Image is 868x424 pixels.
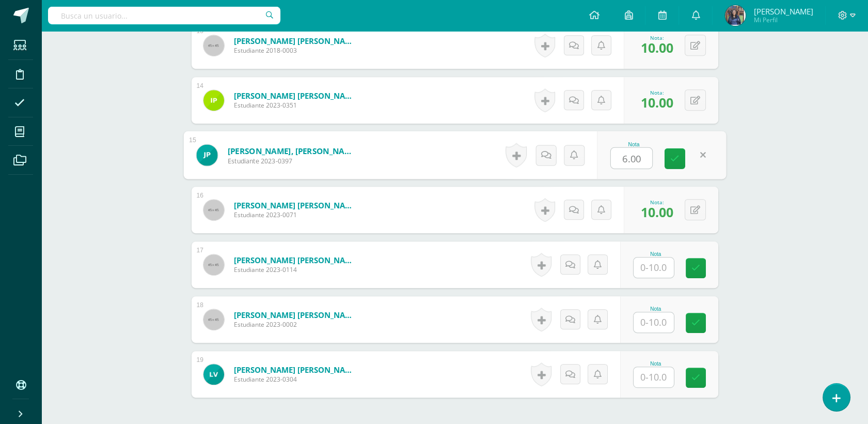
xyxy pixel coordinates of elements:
div: Nota [633,361,678,367]
img: 45x45 [203,254,224,275]
span: [PERSON_NAME] [753,6,813,17]
span: 10.00 [641,94,673,111]
a: [PERSON_NAME] [PERSON_NAME] [234,310,358,320]
img: 45x45 [203,309,224,330]
span: Estudiante 2018-0003 [234,46,358,55]
img: 45x45 [203,200,224,220]
span: Estudiante 2023-0304 [234,375,358,384]
span: Mi Perfil [753,16,813,24]
span: Estudiante 2023-0351 [234,101,358,110]
div: Nota: [641,34,673,41]
img: fbf1ccbf7f47b66b3e7601b73b99d529.png [203,90,224,111]
img: 0c0918841e21f3684b961def8192d2c1.png [196,144,217,165]
a: [PERSON_NAME] [PERSON_NAME] [234,255,358,265]
span: Estudiante 2023-0114 [234,265,358,274]
a: [PERSON_NAME], [PERSON_NAME] [227,145,355,156]
input: 0-10.0 [634,367,674,387]
div: Nota: [641,199,673,206]
img: 45x45 [203,35,224,56]
input: Busca un usuario... [48,7,280,24]
a: [PERSON_NAME] [PERSON_NAME] [234,365,358,375]
input: 0-10.0 [611,148,652,169]
div: Nota [610,141,657,147]
img: 97de3abe636775f55b96517d7f939dce.png [725,5,746,26]
input: 0-10.0 [634,312,674,332]
span: Estudiante 2023-0002 [234,320,358,329]
a: [PERSON_NAME] [PERSON_NAME] [234,90,358,101]
span: Estudiante 2023-0397 [227,156,355,165]
img: 1f86d15eefb9d63157d081176369d56f.png [203,364,224,385]
span: 10.00 [641,203,673,221]
div: Nota [633,251,678,257]
span: Estudiante 2023-0071 [234,210,358,219]
div: Nota [633,306,678,312]
div: Nota: [641,89,673,96]
span: 10.00 [641,39,673,56]
a: [PERSON_NAME] [PERSON_NAME] [234,36,358,46]
input: 0-10.0 [634,258,674,278]
a: [PERSON_NAME] [PERSON_NAME] [234,200,358,210]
